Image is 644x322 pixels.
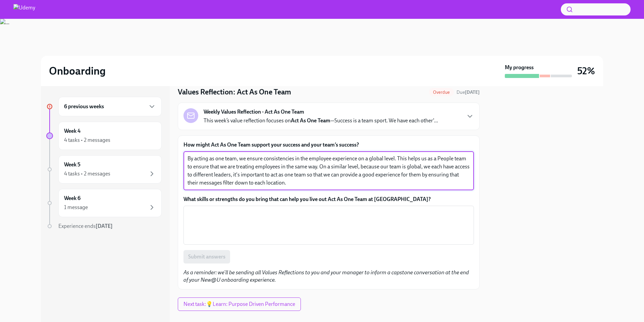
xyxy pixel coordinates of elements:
a: Week 44 tasks • 2 messages [46,122,162,150]
h3: 52% [577,65,595,77]
strong: [DATE] [465,89,480,95]
em: As a reminder: we'll be sending all Values Reflections to you and your manager to inform a capsto... [183,269,469,283]
h6: 6 previous weeks [64,103,104,110]
h6: Week 5 [64,161,80,168]
h4: Values Reflection: Act As One Team [178,87,291,97]
strong: My progress [505,64,534,71]
span: Experience ends [58,223,113,229]
a: Week 61 message [46,189,162,217]
span: September 1st, 2025 17:00 [457,89,480,95]
div: 6 previous weeks [58,97,162,116]
img: Udemy [13,4,35,15]
h6: Week 6 [64,195,80,202]
label: What skills or strengths do you bring that can help you live out Act As One Team at [GEOGRAPHIC_D... [183,196,474,203]
strong: Act As One Team [291,117,330,124]
div: 4 tasks • 2 messages [64,170,110,177]
strong: Weekly Values Reflection - Act As One Team [204,108,304,116]
button: Next task:💡Learn: Purpose Driven Performance [178,297,301,311]
label: How might Act As One Team support your success and your team’s success? [183,141,474,149]
span: Overdue [429,90,454,95]
p: This week’s value reflection focuses on —Success is a team sport. We have each other'... [204,117,438,124]
h2: Onboarding [49,64,106,78]
span: Due [457,89,480,95]
textarea: By acting as one team, we ensure consistencies in the employee experience on a global level. This... [187,155,470,187]
div: 1 message [64,204,88,211]
a: Week 54 tasks • 2 messages [46,155,162,184]
strong: [DATE] [96,223,113,229]
span: Next task : 💡Learn: Purpose Driven Performance [183,301,295,308]
h6: Week 4 [64,127,80,135]
div: 4 tasks • 2 messages [64,136,110,144]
